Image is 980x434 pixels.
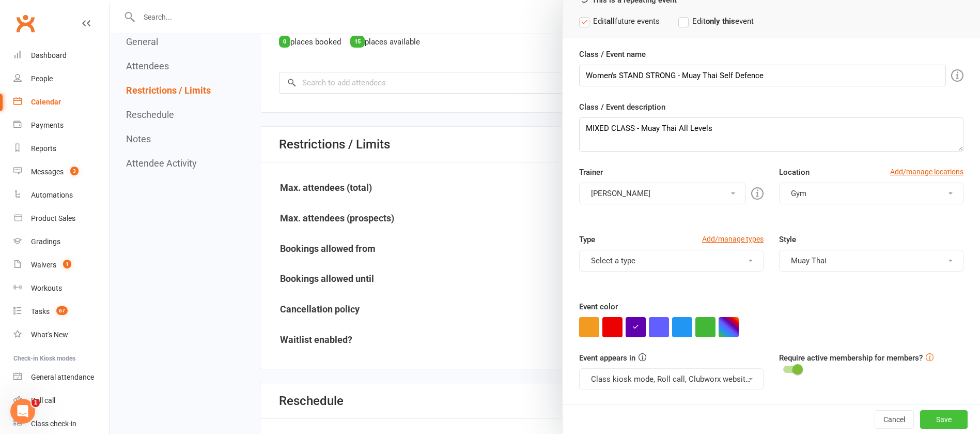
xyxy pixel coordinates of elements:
[31,74,53,83] div: People
[31,144,56,153] div: Reports
[31,191,73,199] div: Automations
[31,420,76,428] div: Class check-in
[13,67,109,91] a: People
[13,323,109,347] a: What's New
[579,250,764,272] button: Select a type
[13,300,109,323] a: Tasks 67
[579,352,635,364] label: Event appears in
[31,373,94,381] div: General attendance
[13,184,109,207] a: Automations
[31,331,68,339] div: What's New
[13,114,109,137] a: Payments
[875,410,914,429] button: Cancel
[13,277,109,300] a: Workouts
[56,306,68,315] span: 67
[13,207,109,230] a: Product Sales
[70,167,79,175] span: 3
[779,183,963,204] button: Gym
[31,237,60,246] div: Gradings
[31,261,56,269] div: Waivers
[579,101,665,113] label: Class / Event description
[890,166,963,177] a: Add/manage locations
[32,399,40,407] span: 1
[779,166,810,178] label: Location
[920,410,968,429] button: Save
[579,301,618,313] label: Event color
[779,250,963,272] button: Muay Thai
[702,233,764,245] a: Add/manage types
[13,366,109,389] a: General attendance kiosk mode
[13,44,109,67] a: Dashboard
[31,284,62,292] div: Workouts
[13,253,109,277] a: Waivers 1
[31,168,64,176] div: Messages
[779,233,796,246] label: Style
[31,98,61,106] div: Calendar
[706,17,735,26] strong: only this
[13,160,109,184] a: Messages 3
[579,368,764,390] button: Class kiosk mode, Roll call, Clubworx website calendar and Mobile app
[678,15,754,27] label: Edit event
[13,91,109,114] a: Calendar
[13,137,109,160] a: Reports
[791,189,806,198] span: Gym
[12,10,38,36] a: Clubworx
[579,65,946,86] input: Enter event name
[13,230,109,253] a: Gradings
[10,399,35,424] iframe: Intercom live chat
[31,307,50,316] div: Tasks
[579,15,660,27] label: Edit future events
[31,396,55,405] div: Roll call
[779,353,923,363] label: Require active membership for members?
[31,121,64,129] div: Payments
[31,51,67,59] div: Dashboard
[31,214,75,222] div: Product Sales
[579,183,746,204] button: [PERSON_NAME]
[579,166,603,178] label: Trainer
[63,260,71,268] span: 1
[579,233,595,246] label: Type
[13,389,109,412] a: Roll call
[579,48,646,61] label: Class / Event name
[606,17,615,26] strong: all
